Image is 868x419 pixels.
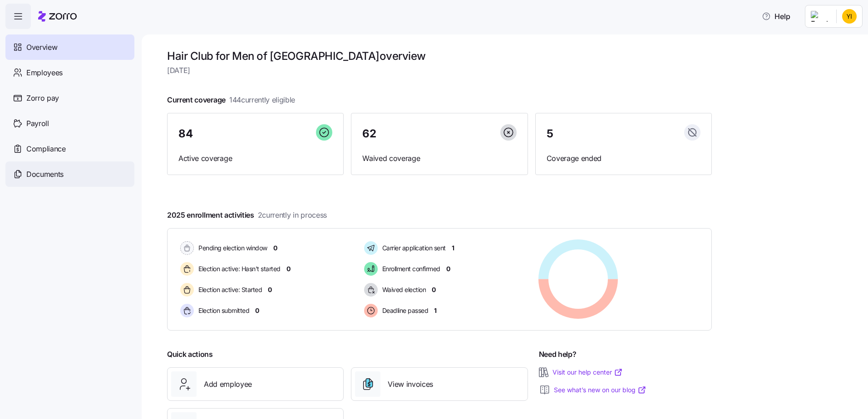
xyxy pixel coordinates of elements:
span: Compliance [26,143,66,155]
span: Coverage ended [547,153,700,164]
span: 0 [432,285,436,294]
span: Enrollment confirmed [380,264,440,273]
span: Zorro pay [26,93,59,104]
span: 0 [446,264,450,273]
a: Documents [5,161,134,187]
span: 2 currently in process [258,209,327,221]
span: Quick actions [167,349,213,360]
button: Help [755,7,798,25]
span: Active coverage [178,153,332,164]
a: Payroll [5,111,134,136]
span: Election active: Started [196,285,262,294]
span: Waived election [380,285,426,294]
span: 144 currently eligible [229,94,295,106]
span: Documents [26,169,64,180]
span: Election active: Hasn't started [196,264,281,273]
span: Deadline passed [380,306,429,315]
a: See what’s new on our blog [554,385,646,395]
span: [DATE] [167,65,712,76]
span: 2025 enrollment activities [167,209,327,221]
a: Employees [5,60,134,85]
a: Zorro pay [5,85,134,111]
span: 62 [362,128,376,139]
span: Overview [26,42,57,53]
span: 0 [268,285,272,294]
span: 84 [178,128,192,139]
span: Help [762,11,790,22]
span: 5 [547,128,553,139]
span: Carrier application sent [380,244,446,253]
img: Employer logo [811,11,829,22]
span: 0 [273,244,277,253]
span: 0 [286,264,291,273]
span: Need help? [539,349,577,360]
span: Election submitted [196,306,249,315]
span: 1 [452,244,454,253]
span: 1 [434,306,437,315]
img: 58bf486cf3c66a19402657e6b7d52db7 [842,9,857,24]
h1: Hair Club for Men of [GEOGRAPHIC_DATA] overview [167,49,712,63]
span: Pending election window [196,244,267,253]
span: Employees [26,67,63,78]
a: Overview [5,34,134,60]
a: Visit our help center [552,368,623,377]
span: Current coverage [167,94,295,106]
span: Payroll [26,118,49,129]
span: 0 [255,306,259,315]
span: View invoices [388,379,433,390]
span: Add employee [204,379,252,390]
a: Compliance [5,136,134,161]
span: Waived coverage [362,153,516,164]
